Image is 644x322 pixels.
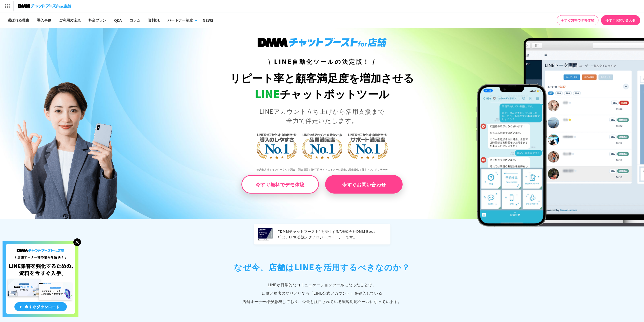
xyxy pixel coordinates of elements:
a: 今すぐ無料でデモ体験 [241,175,319,194]
p: LINEアカウント立ち上げから活用支援まで 全力で伴走いたします。 [161,107,483,125]
a: 店舗オーナー様の悩みを解決!LINE集客を狂化するための資料を今すぐ入手! [3,241,78,247]
h2: なぜ今、店舗は LINEを活用するべきなのか？ [174,261,470,273]
a: NEWS [199,12,217,28]
a: 今すぐ無料でデモ体験 [557,15,598,25]
img: LINEヤフー Technology Partner 2025 [258,228,273,240]
div: パートナー制度 [168,17,193,23]
a: 料金プラン [85,12,110,28]
a: 導入事例 [33,12,55,28]
h1: リピート率と顧客満足度を増加させる チャットボットツール [161,70,483,102]
img: LINE公式アカウント自動化ツール導入のしやすさNo.1｜LINE公式アカウント自動化ツール品質満足度No.1｜LINE公式アカウント自動化ツールサポート満足度No.1 [240,113,404,177]
a: 選ばれる理由 [4,12,33,28]
p: “DMMチャットブースト“を提供する“株式会社DMM Boost”は、LINE公認テクノロジーパートナーです。 [278,229,386,240]
p: ※調査方法：インターネット調査、調査概要：[DATE] サイトのイメージ調査、調査提供：日本トレンドリサーチ [161,164,483,175]
a: Q&A [110,12,126,28]
a: 今すぐお問い合わせ [325,175,403,194]
a: ご利用の流れ [55,12,85,28]
img: サービス [1,1,13,11]
h3: \ LINE自動化ツールの決定版！ / [161,57,483,66]
p: LINEが日常的なコミュニケーションツールになったことで、 店舗と顧客のやりとりでも「LINE公式アカウント」 を導入している 店舗オーナー様が急増しており、今最も注目されている顧客対応ツールに... [174,280,470,306]
a: コラム [126,12,144,28]
span: LINE [255,86,280,101]
img: 店舗オーナー様の悩みを解決!LINE集客を狂化するための資料を今すぐ入手! [3,241,78,317]
a: 今すぐお問い合わせ [601,15,640,25]
img: チャットブーストfor店舗 [18,3,71,10]
a: 資料DL [144,12,164,28]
